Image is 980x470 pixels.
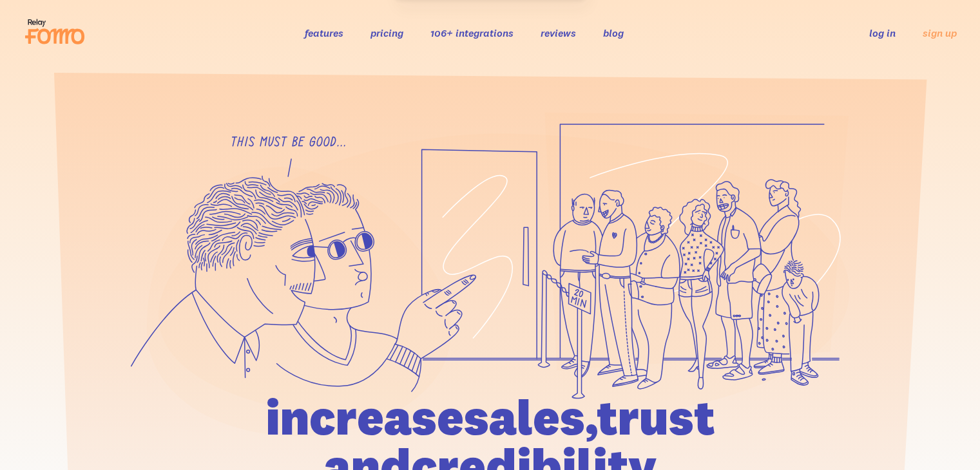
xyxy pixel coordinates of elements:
[370,26,403,39] a: pricing
[603,26,624,39] a: blog
[541,26,576,39] a: reviews
[305,26,343,39] a: features
[869,26,896,39] a: log in
[923,26,957,40] a: sign up
[430,26,514,39] a: 106+ integrations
